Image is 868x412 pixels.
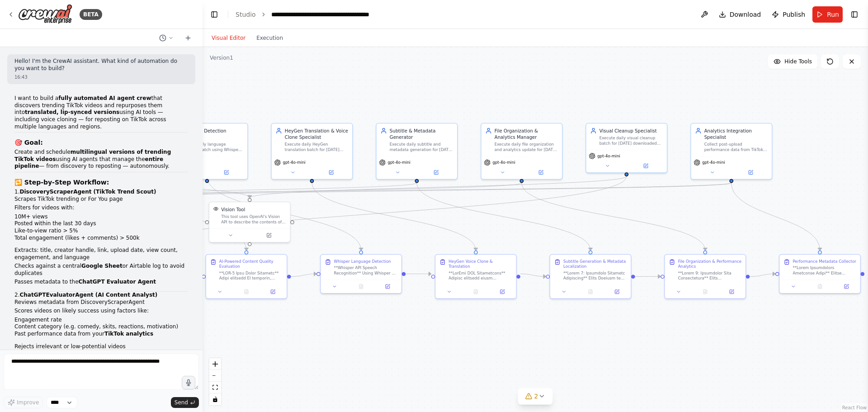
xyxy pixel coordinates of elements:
button: Open in side panel [606,288,628,295]
button: Open in side panel [250,232,288,239]
div: HeyGen Voice Clone & Translation**LorEmi DOL Sitametcons** Adipisc elitsedd eiusm temporincidi ut... [435,254,517,299]
button: Run [812,6,843,23]
strong: DiscoveryScraperAgent (TikTok Trend Scout) [19,189,156,195]
strong: entire pipeline [14,156,163,170]
button: Show right sidebar [848,8,861,21]
p: Reviews metadata from DiscoveryScraperAgent [14,299,188,306]
button: Open in side panel [208,169,245,176]
div: React Flow controls [209,358,221,405]
div: HeyGen Translation & Voice Clone Specialist [285,128,349,141]
p: Passes metadata to the [14,279,188,286]
strong: translated, lip-synced versions [25,109,119,115]
img: VisionTool [213,206,219,212]
div: Version 1 [210,54,233,62]
button: zoom out [209,370,221,382]
div: Performance Metadata Collector [793,259,856,264]
h3: 🔁 Step-by-Step Workflow: [14,178,188,187]
div: **LorEmi DOL Sitametcons** Adipisc elitsedd eiusm temporincidi utlab EtdOlo'm aliquaen AD minimve... [448,270,512,281]
button: Start a new chat [181,33,195,43]
div: **LOR-5 Ipsu Dolor Sitametc** Adipi elitsedd EI temporin, utlabore etdolorem aliqua eni adminim v... [219,270,283,281]
div: Visual Cleanup SpecialistExecute daily visual cleanup batch for [DATE] downloaded videos using OC... [585,123,667,173]
div: AI-Powered Content Quality Evaluation**LOR-5 Ipsu Dolor Sitametc** Adipi elitsedd EI temporin, ut... [205,254,287,299]
span: Download [730,10,761,19]
li: Posted within the last 30 days [14,220,188,227]
button: No output available [347,283,375,290]
button: Send [171,397,199,408]
div: **Lorem 9: Ipsumdolor Sita Consectetura** Elits Doeius/Temp.in utlaboree dolor (ma ALI enimadmi):... [678,270,742,281]
button: Hide Tools [768,54,817,69]
div: Whisper Language Detection [334,259,391,264]
div: BETA [80,9,102,20]
div: HeyGen Translation & Voice Clone SpecialistExecute daily HeyGen translation batch for [DATE] proc... [271,123,353,180]
p: Create and schedule using AI agents that manage the — from discovery to reposting — autonomously. [14,149,188,170]
button: 2 [518,388,553,405]
div: **Whisper API Speech Recognition** Using Whisper or WhisperX for accurate language identification... [334,265,398,275]
g: Edge from 097fd97b-966b-4835-99b0-5a2edd096389 to 3dec126f-4ee5-4ec8-8352-f8d655a1945e [128,176,630,251]
div: Whisper Language Detection**Whisper API Speech Recognition** Using Whisper or WhisperX for accura... [320,254,402,294]
button: Open in side panel [417,169,454,176]
button: No output available [576,288,604,295]
div: AI-Powered Content Quality Evaluation [219,259,283,269]
button: Switch to previous chat [156,33,177,43]
div: Subtitle & Metadata Generator [390,128,453,141]
button: Hide left sidebar [208,8,221,21]
button: Execution [251,33,288,43]
div: Analytics Integration Specialist [704,128,768,141]
g: Edge from 097fd97b-966b-4835-99b0-5a2edd096389 to e203dfe9-6eb4-4bbe-b33f-b4d78c8d8c3b [246,176,630,198]
h4: 2. [14,292,188,299]
div: Language Detection SpecialistExecute daily language detection batch using Whisper API for [DATE] ... [166,123,248,180]
div: File Organization & Analytics Manager [495,128,558,141]
div: This tool uses OpenAI's Vision API to describe the contents of an image. [221,214,286,224]
button: toggle interactivity [209,393,221,405]
div: Execute daily subtitle and metadata generation for [DATE] translated video batch using Whisper fo... [390,142,453,152]
div: Subtitle & Metadata GeneratorExecute daily subtitle and metadata generation for [DATE] translated... [376,123,458,180]
g: Edge from 8641be0a-05fa-49ae-b18b-a0127b955df9 to 6e0ea70a-733c-4ec5-a998-0a82e43e9e13 [414,183,594,250]
button: Open in side panel [732,169,769,176]
p: I want to build a that discovers trending TikTok videos and repurposes them into using AI tools —... [14,95,188,130]
strong: ChatGPTEvaluatorAgent (AI Content Analyst) [19,292,157,298]
p: Rejects irrelevant or low-potential videos [14,343,188,350]
div: Subtitle Generation & Metadata Localization**Lorem 7: Ipsumdolo Sitametc Adipiscing** Elits Doeiu... [550,254,632,299]
div: Visual Cleanup Specialist [599,128,663,134]
div: File Organization & Performance Analytics [678,259,742,269]
button: Improve [4,397,43,408]
div: HeyGen Voice Clone & Translation [448,259,512,269]
div: Vision Tool [221,206,245,213]
p: Filters for videos with: [14,204,188,212]
g: Edge from bdec0d65-0668-4ca6-a9df-1fa74c8c98cc to 71424b10-24de-4b5d-b8a4-299ebf68f847 [204,176,364,251]
li: Total engagement (likes + comments) > 500k [14,235,188,242]
nav: breadcrumb [236,10,369,19]
p: Hello! I'm the CrewAI assistant. What kind of automation do you want to build? [14,58,188,72]
div: Execute daily language detection batch using Whisper API for [DATE] processed videos. Provide acc... [180,142,244,152]
a: Studio [236,11,256,18]
button: Open in side panel [312,169,349,176]
button: No output available [232,288,260,295]
div: File Organization & Analytics ManagerExecute daily file organization and analytics update for [DA... [481,123,562,180]
button: Open in side panel [835,283,858,290]
h3: 🎯 Goal: [14,138,188,147]
button: zoom in [209,358,221,370]
button: No output available [691,288,719,295]
li: Past performance data from your [14,331,188,338]
div: VisionToolVision ToolThis tool uses OpenAI's Vision API to describe the contents of an image. [209,202,291,243]
li: Like-to-view ratio > 5% [14,227,188,235]
strong: fully automated AI agent crew [58,95,151,101]
button: Open in side panel [522,169,559,176]
span: Run [827,10,839,19]
strong: Google Sheet [81,263,123,269]
div: Language Detection Specialist [180,128,244,141]
div: Collect post-upload performance data from TikTok including views, likes, comments, and shares. Up... [704,142,768,152]
a: React Flow attribution [842,405,867,410]
g: Edge from 6e0ea70a-733c-4ec5-a998-0a82e43e9e13 to dd7efd18-7802-4367-b970-0e5b75fd0b6a [635,273,661,279]
g: Edge from df824751-b646-41b8-83bb-f357a0ef1ce4 to dd7efd18-7802-4367-b970-0e5b75fd0b6a [519,183,708,250]
p: Extracts: title, creator handle, link, upload date, view count, engagement, and language [14,247,188,261]
div: Performance Metadata Collector**Lorem Ipsumdolors Ametconse Adipi** Elitse doeiu't IN utlaboree, ... [779,254,861,294]
strong: multilingual versions of trending TikTok videos [14,149,171,162]
div: Subtitle Generation & Metadata Localization [563,259,627,269]
g: Edge from 71424b10-24de-4b5d-b8a4-299ebf68f847 to 9d4ddd0a-4595-42a1-9917-03b75cc069b7 [406,270,431,277]
g: Edge from 7a27ec61-bd04-4c0f-8e08-f5a3a182b9e7 to d7ccd09a-bbc5-4fb2-83ea-93c48debc06c [728,183,823,250]
span: Publish [783,10,805,19]
g: Edge from 9d4ddd0a-4595-42a1-9917-03b75cc069b7 to 6e0ea70a-733c-4ec5-a998-0a82e43e9e13 [520,270,546,279]
div: Execute daily file organization and analytics update for [DATE] processing batch. Organize all fi... [495,142,558,152]
img: Logo [18,4,72,24]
